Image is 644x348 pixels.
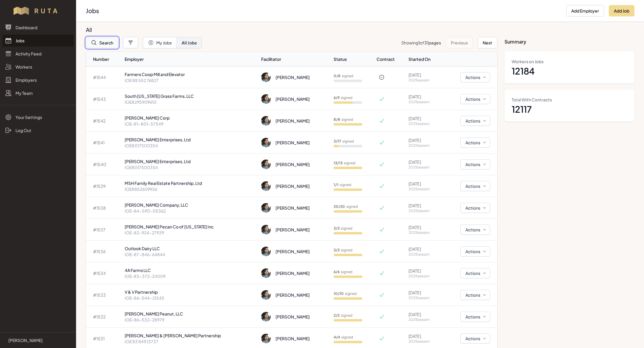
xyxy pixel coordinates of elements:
b: 13 / 13 [334,161,343,165]
p: 2025 season [408,208,440,213]
p: signed [334,161,355,166]
p: IOE-87-846-64844 [125,251,257,257]
button: Actions [460,181,490,191]
b: 6 / 9 [334,95,340,100]
p: 2025 season [408,230,440,235]
button: My Jobs [143,37,177,48]
p: signed [334,313,352,318]
button: Actions [460,137,490,148]
td: # 1542 [86,110,122,132]
button: Add Job [609,5,634,16]
p: signed [334,226,352,231]
p: [DATE] [408,115,440,121]
p: MSH Family Real Estate Partnership, Ltd [125,180,257,186]
p: [PERSON_NAME] Company, LLC [125,202,257,208]
div: [PERSON_NAME] [275,96,310,102]
p: 2025 season [408,78,440,83]
dd: 12184 [512,66,627,76]
p: [PERSON_NAME] Enterprises, Ltd [125,137,257,143]
p: signed [334,95,352,100]
td: # 1540 [86,154,122,175]
div: [PERSON_NAME] [275,140,310,146]
a: Your Settings [2,111,74,123]
p: [DATE] [408,94,440,100]
p: signed [334,182,351,187]
p: [DATE] [408,181,440,187]
button: Actions [460,268,490,278]
dd: 12117 [512,104,627,115]
div: [PERSON_NAME] [275,248,310,254]
div: [PERSON_NAME] [275,118,310,124]
button: Next [478,37,497,48]
dt: Workers on Jobs [512,58,627,64]
button: Search [86,37,118,48]
td: # 1536 [86,241,122,262]
td: # 1537 [86,219,122,241]
td: # 1532 [86,306,122,328]
a: Log Out [2,124,74,136]
p: 2025 season [408,317,440,322]
th: Number [86,52,122,66]
td: # 1534 [86,262,122,284]
p: signed [334,74,353,78]
span: 31 pages [424,40,441,45]
p: [PERSON_NAME] [8,337,43,343]
h3: All [86,26,493,33]
b: 0 / 8 [334,74,340,78]
p: IOE8295909610 [125,99,257,105]
p: [DATE] [408,290,440,296]
p: IOE8017500354 [125,143,257,149]
p: [PERSON_NAME] Enterprises, Ltd [125,158,257,164]
a: My Team [2,87,74,99]
p: [DATE] [408,72,440,78]
p: [DATE] [408,137,440,143]
p: [PERSON_NAME] Peanut, LLC [125,311,257,317]
p: IOE-84-590-05362 [125,208,257,214]
dt: Total With Contracts [512,97,627,103]
p: [DATE] [408,224,440,230]
p: Farmers Coop Mill and Elevator [125,71,257,77]
a: Activity Feed [2,48,74,60]
td: # 1539 [86,175,122,197]
div: [PERSON_NAME] [275,205,310,211]
b: 3 / 17 [334,139,341,143]
button: Previous [446,37,473,48]
span: 1 [418,40,420,45]
p: signed [334,248,352,253]
p: 2025 season [408,252,440,257]
button: All Jobs [177,37,202,48]
b: 6 / 6 [334,270,340,274]
button: Add Employer [566,5,604,16]
button: Actions [460,94,490,104]
p: IOE 83 849 13737 [125,338,257,344]
p: signed [334,270,352,274]
p: IOE8852609926 [125,186,257,192]
b: 8 / 8 [334,117,340,122]
p: signed [334,117,353,122]
th: Started On [406,52,442,66]
th: Status [331,52,377,66]
p: 2025 season [408,296,440,300]
p: 2025 season [408,143,440,148]
p: South [US_STATE] Grass Farms, LLC [125,93,257,99]
div: [PERSON_NAME] [275,227,310,233]
p: 2025 season [408,274,440,279]
img: Workflow [13,6,64,16]
p: IOE-86-544-21545 [125,295,257,301]
p: 2025 season [408,339,440,344]
p: 2025 season [408,187,440,191]
a: [PERSON_NAME] [5,337,71,343]
td: # 1533 [86,284,122,306]
nav: Pagination [401,37,497,48]
p: IOE-81-801-57549 [125,121,257,127]
div: [PERSON_NAME] [275,183,310,189]
button: Actions [460,116,490,126]
button: Actions [460,72,490,82]
a: Jobs [2,35,74,47]
div: [PERSON_NAME] [275,74,310,80]
b: 2 / 2 [334,313,340,318]
h3: Summary [504,26,634,45]
a: Dashboard [2,21,74,33]
b: 3 / 3 [334,248,340,252]
p: IOE-82-924-27939 [125,230,257,236]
